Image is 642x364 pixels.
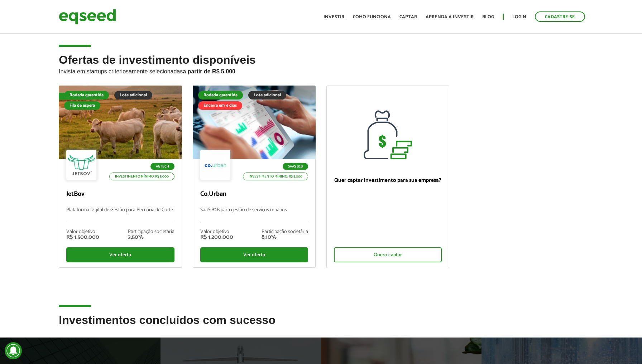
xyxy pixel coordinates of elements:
[399,15,417,19] a: Captar
[183,68,235,74] strong: a partir de R$ 5.000
[66,207,174,222] p: Plataforma Digital de Gestão para Pecuária de Corte
[326,86,449,268] a: Quer captar investimento para sua empresa? Quero captar
[64,101,100,110] div: Fila de espera
[482,15,494,19] a: Blog
[200,229,233,234] div: Valor objetivo
[109,173,174,180] p: Investimento mínimo: R$ 5.000
[59,54,583,86] h2: Ofertas de investimento disponíveis
[248,91,286,100] div: Lote adicional
[283,163,308,170] p: SaaS B2B
[200,234,233,240] div: R$ 1.200.000
[512,15,526,19] a: Login
[59,66,583,75] p: Invista em startups criteriosamente selecionadas
[198,91,243,100] div: Rodada garantida
[243,173,308,180] p: Investimento mínimo: R$ 5.000
[200,247,308,262] div: Ver oferta
[150,163,174,170] p: Agtech
[59,86,182,268] a: Fila de espera Rodada garantida Lote adicional Fila de espera Agtech Investimento mínimo: R$ 5.00...
[198,101,242,110] div: Encerra em 4 dias
[59,93,95,100] div: Fila de espera
[535,11,585,22] a: Cadastre-se
[66,247,174,262] div: Ver oferta
[59,314,583,337] h2: Investimentos concluídos com sucesso
[66,190,174,198] p: JetBov
[193,86,316,268] a: Rodada garantida Lote adicional Encerra em 4 dias SaaS B2B Investimento mínimo: R$ 5.000 Co.Urban...
[114,91,152,100] div: Lote adicional
[128,234,174,240] div: 3,50%
[66,234,99,240] div: R$ 1.500.000
[324,15,344,19] a: Investir
[59,7,116,26] img: EqSeed
[426,15,474,19] a: Aprenda a investir
[200,207,308,222] p: SaaS B2B para gestão de serviços urbanos
[64,91,109,100] div: Rodada garantida
[262,229,308,234] div: Participação societária
[200,190,308,198] p: Co.Urban
[353,15,391,19] a: Como funciona
[262,234,308,240] div: 8,10%
[334,247,442,262] div: Quero captar
[334,177,442,184] p: Quer captar investimento para sua empresa?
[66,229,99,234] div: Valor objetivo
[128,229,174,234] div: Participação societária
